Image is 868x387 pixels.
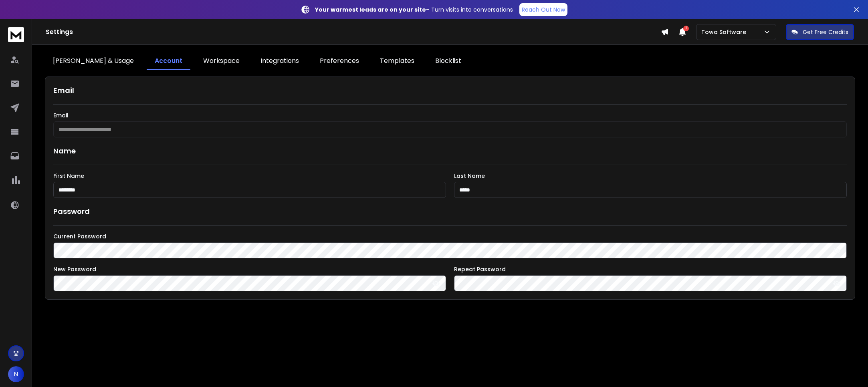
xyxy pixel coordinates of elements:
a: Preferences [312,53,367,70]
div: Bare Metal Consulting [705,157,763,164]
p: Reach Out Now [522,6,565,14]
h1: Email [53,85,847,96]
h1: Password [53,206,90,217]
div: Arhasi [705,132,721,140]
label: New Password [53,266,446,272]
button: Get Free Credits [786,24,854,40]
div: [PERSON_NAME] & Associates [705,113,771,128]
div: Backgrounds 360 [705,145,751,152]
a: Workspace [195,53,248,70]
label: Repeat Password [454,266,847,272]
p: + Create Workspace [709,48,767,56]
a: Integrations [252,53,307,70]
h1: Name [53,145,847,157]
a: Reach Out Now [519,3,567,16]
label: Current Password [53,234,847,239]
a: Blocklist [427,53,469,70]
button: + Create Workspace [700,46,776,59]
label: Email [53,113,847,118]
label: First Name [53,173,446,179]
strong: Your warmest leads are on your site [315,6,426,14]
button: N [8,366,24,382]
button: Sort by Sort A-Z [757,77,773,93]
a: Templates [372,53,422,70]
h1: Settings [46,27,661,37]
p: --- Switch Workspace --- [702,62,774,70]
p: – Turn visits into conversations [315,6,513,14]
label: Last Name [454,173,847,179]
p: Get Free Credits [803,28,848,36]
img: logo [8,27,24,42]
a: Account [147,53,190,70]
a: [PERSON_NAME] & Usage [45,53,142,70]
p: Towa Software [701,28,749,36]
div: Bridgepointe Technologies [705,169,771,184]
div: My Workspace [705,100,744,108]
span: 1 [683,26,689,31]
